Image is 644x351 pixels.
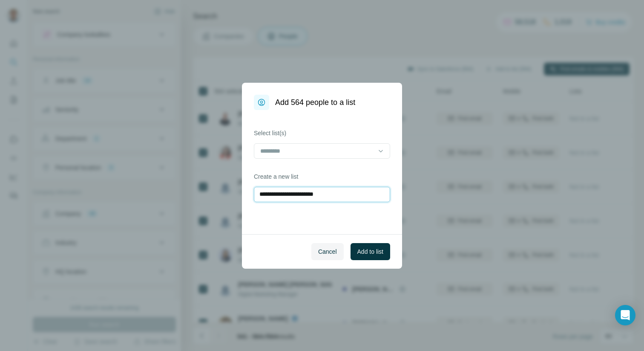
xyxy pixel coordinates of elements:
[311,243,344,260] button: Cancel
[351,243,390,260] button: Add to list
[357,247,383,256] span: Add to list
[318,247,337,256] span: Cancel
[275,96,355,108] h1: Add 564 people to a list
[254,129,390,137] label: Select list(s)
[254,172,390,181] label: Create a new list
[615,305,635,325] div: Open Intercom Messenger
